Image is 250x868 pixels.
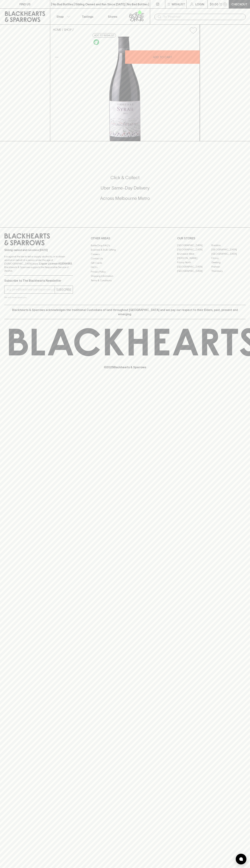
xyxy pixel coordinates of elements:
div: Call to action block [4,160,246,220]
h5: Uber Same-Day Delivery [4,185,246,191]
a: FAQ's [91,265,159,270]
a: [GEOGRAPHIC_DATA] [177,265,211,269]
a: Tastings [75,9,100,24]
a: Privacy Policy [91,270,159,274]
h5: Across Melbourne Metro [4,195,246,201]
button: ADD TO CART [125,50,200,64]
input: e.g. jane@blackheartsandsparrows.com.au [7,287,55,292]
a: Geelong [211,260,246,265]
a: [GEOGRAPHIC_DATA] [177,248,211,252]
a: SHOP [64,28,72,31]
h5: Click & Collect [4,175,246,181]
strong: Liquor License #32064953 [39,262,72,265]
p: Subscribe to The Blackhearts Newsletter [4,278,73,283]
p: SUBSCRIBE [56,287,71,292]
button: SUBSCRIBE [55,286,73,293]
p: Tastings [82,14,93,19]
p: ADD TO CART [153,55,172,59]
input: Try "Pinot noir" [163,14,243,20]
a: Careers [91,252,159,256]
img: bubble-icon [239,857,243,861]
a: Fitzroy [211,256,246,260]
p: OUR STORES [177,236,246,240]
a: [PERSON_NAME] [177,256,211,260]
img: 41186.png [50,37,200,141]
p: FIND US [19,2,31,6]
p: 0 [224,3,226,5]
button: Add to wishlist [188,26,198,35]
a: [GEOGRAPHIC_DATA] [177,269,211,273]
button: Add to wishlist [93,33,116,38]
a: [GEOGRAPHIC_DATA] [211,248,246,252]
p: Login [195,2,204,6]
a: Braddon [211,243,246,248]
a: HOME [53,28,61,31]
a: Shipping Information [91,274,159,278]
p: Shop [56,14,64,19]
a: Brunswick West [177,252,211,256]
p: Checkout [231,2,247,6]
a: Business & Bulk Gifting [91,248,159,252]
p: $0.00 [210,2,218,6]
a: Organic [93,38,100,46]
p: Blackhearts & Sparrows acknowledges the traditional Custodians of land throughout [GEOGRAPHIC_DAT... [7,308,243,316]
a: Gift Cards [91,261,159,265]
a: [GEOGRAPHIC_DATA] [211,252,246,256]
p: OTHER AREAS [91,236,159,240]
a: Terms & Conditions [91,278,159,283]
a: Contact Us [91,256,159,261]
a: Fitzroy North [177,260,211,265]
a: Thornbury [211,269,246,273]
p: Wishlist [172,2,185,6]
a: Stores [100,9,125,24]
img: Organic [93,39,99,45]
a: Prahran [211,265,246,269]
a: Bottle Drop FAQ's [91,243,159,248]
p: Sibling owned and run since [DATE] [4,248,73,252]
p: We will never spam you [4,296,73,299]
a: [GEOGRAPHIC_DATA] [177,243,211,248]
p: It is against the law to sell or supply alcohol to, or to obtain alcohol on behalf of a person un... [4,255,73,273]
button: Shop [50,9,75,24]
p: Stores [108,14,117,19]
